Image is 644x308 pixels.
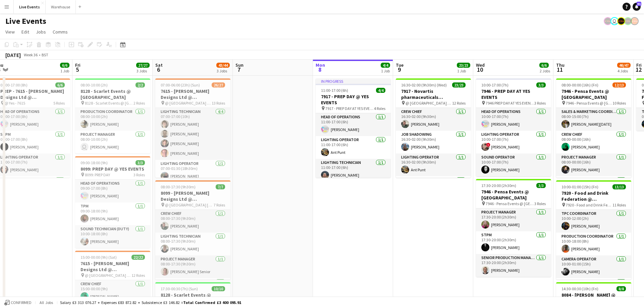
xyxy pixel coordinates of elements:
[5,52,21,58] div: [DATE]
[3,27,17,36] a: View
[633,3,641,11] a: 51
[50,27,70,36] a: Comms
[637,2,641,6] span: 51
[11,300,32,305] span: Confirmed
[46,0,76,13] button: Warehouse
[624,17,632,25] app-user-avatar: Production Managers
[610,17,619,25] app-user-avatar: Eden Hopkins
[604,17,612,25] app-user-avatar: Production Managers
[631,17,639,25] app-user-avatar: Alex Gill
[33,27,49,36] a: Jobs
[60,300,241,305] div: Salary £3 313 076.27 + Expenses £83 872.82 + Subsistence £3 146.82 =
[183,300,241,305] span: Total Confirmed £3 400 095.91
[5,29,15,35] span: View
[19,27,32,36] a: Edit
[21,29,29,35] span: Edit
[22,52,39,57] span: Week 36
[53,29,68,35] span: Comms
[42,52,48,57] div: BST
[3,299,33,306] button: Confirmed
[5,16,46,26] h1: Live Events
[38,300,54,305] span: All jobs
[14,0,46,13] button: Live Events
[617,17,625,25] app-user-avatar: Production Managers
[36,29,46,35] span: Jobs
